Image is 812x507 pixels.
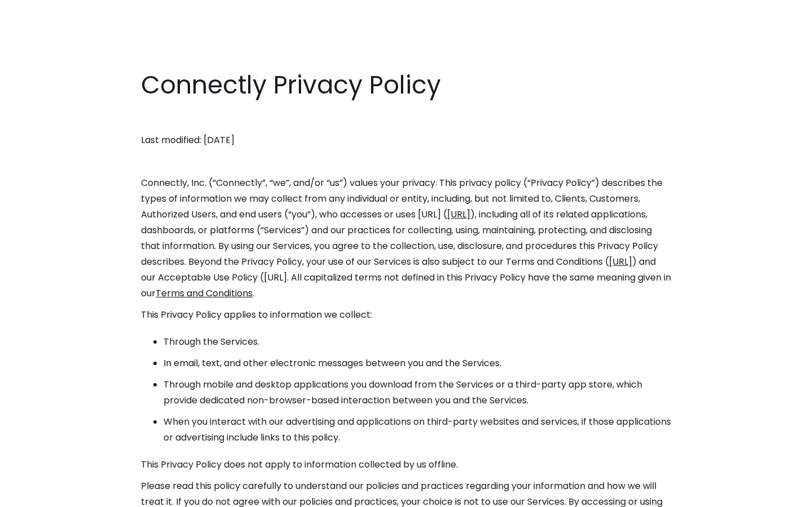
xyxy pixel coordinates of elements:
[141,307,671,323] p: This Privacy Policy applies to information we collect:
[609,255,632,268] a: [URL]
[141,175,671,301] p: Connectly, Inc. (“Connectly”, “we”, and/or “us”) values your privacy. This privacy policy (“Priva...
[141,111,671,127] p: ‍
[141,132,671,148] p: Last modified: [DATE]
[164,355,671,371] li: In email, text, and other electronic messages between you and the Services.
[164,377,671,408] li: Through mobile and desktop applications you download from the Services or a third-party app store...
[141,457,671,473] p: This Privacy Policy does not apply to information collected by us offline.
[11,486,68,503] aside: Language selected: English
[141,68,671,103] h1: Connectly Privacy Policy
[23,487,68,503] ul: Language list
[156,287,253,300] a: Terms and Conditions
[447,208,470,221] a: [URL]
[164,334,671,350] li: Through the Services.
[164,414,671,446] li: When you interact with our advertising and applications on third-party websites and services, if ...
[141,154,671,170] p: ‍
